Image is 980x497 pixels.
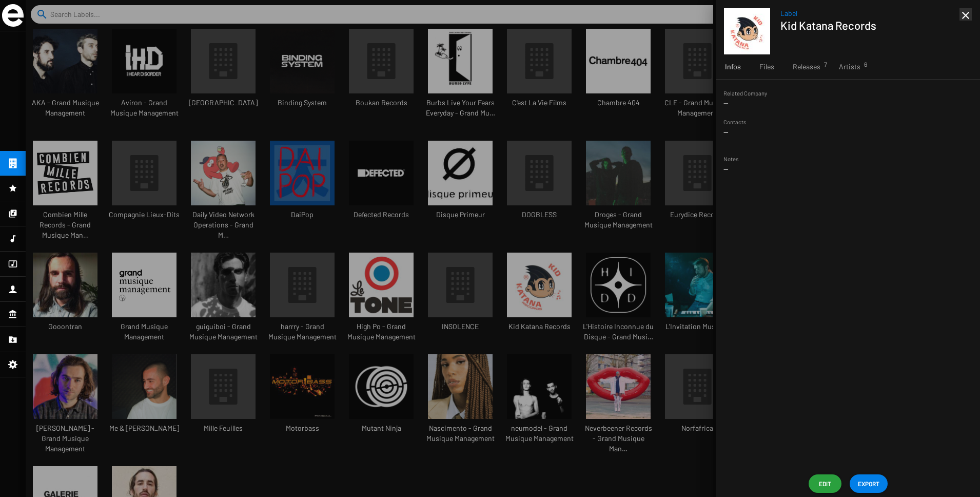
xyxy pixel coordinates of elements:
[2,4,24,27] img: grand-sigle.svg
[724,8,770,54] img: 0028544411_10.jpeg
[723,164,972,174] p: --
[723,98,972,108] p: --
[725,62,741,72] span: Infos
[723,90,767,97] small: Related Company
[959,9,972,22] mat-icon: close
[839,62,860,72] span: Artists
[723,127,972,137] p: --
[759,62,774,72] span: Files
[850,474,888,493] button: EXPORT
[817,474,833,493] span: Edit
[780,18,953,32] h1: Kid Katana Records
[723,156,738,162] small: Notes
[809,474,841,493] button: Edit
[858,474,879,493] span: EXPORT
[793,62,820,72] span: Releases
[723,119,746,125] small: Contacts
[780,8,962,18] span: Label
